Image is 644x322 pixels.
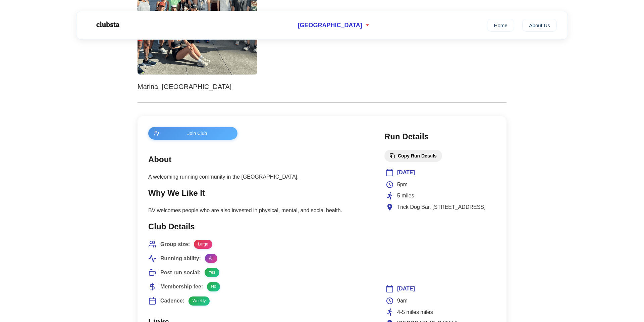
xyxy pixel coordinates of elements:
[384,150,442,162] button: Copy Run Details
[162,131,232,136] span: Join Club
[194,240,212,249] span: Large
[160,282,203,291] span: Membership fee:
[397,203,485,212] span: Trick Dog Bar, [STREET_ADDRESS]
[189,296,210,306] span: Weekly
[397,296,408,305] span: 9am
[397,284,415,293] span: [DATE]
[148,153,371,166] h2: About
[148,206,371,215] p: BV welcomes people who are also invested in physical, mental, and social health.
[160,240,190,249] span: Group size:
[138,81,506,92] p: Marina, [GEOGRAPHIC_DATA]
[397,308,433,317] span: 4-5 miles miles
[160,268,201,277] span: Post run social:
[487,19,514,32] a: Home
[148,173,371,181] p: A welcoming running community in the [GEOGRAPHIC_DATA].
[87,16,127,33] img: Logo
[384,130,496,143] h2: Run Details
[522,19,557,32] a: About Us
[205,268,219,277] span: Yes
[397,180,408,189] span: 5pm
[397,168,415,177] span: [DATE]
[148,220,371,233] h2: Club Details
[148,127,237,140] button: Join Club
[207,282,220,291] span: No
[148,127,371,140] a: Join Club
[386,218,494,268] iframe: Club Location Map
[298,22,362,29] span: [GEOGRAPHIC_DATA]
[160,254,201,263] span: Running ability:
[205,254,217,263] span: All
[160,296,184,305] span: Cadence:
[397,191,414,200] span: 5 miles
[148,187,371,199] h2: Why We Like It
